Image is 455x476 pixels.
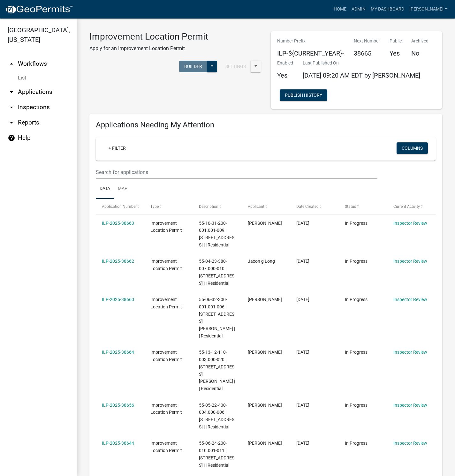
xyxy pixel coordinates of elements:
datatable-header-cell: Application Number [96,199,144,214]
p: Next Number [354,38,380,44]
span: 55-04-23-380-007.000-010 | 3642 WHIPPOORWILL LAKE N DR | | Residential [199,259,234,285]
h5: Yes [390,49,402,57]
span: Elliott Burkett [248,350,282,355]
span: Status [345,204,356,209]
datatable-header-cell: Type [144,199,193,214]
a: + Filter [103,142,131,154]
button: Publish History [280,89,327,101]
i: arrow_drop_down [8,103,15,111]
i: arrow_drop_down [8,88,15,96]
a: Inspector Review [393,441,427,446]
span: Improvement Location Permit [150,259,182,271]
datatable-header-cell: Date Created [290,199,339,214]
span: Cynthia Raye Shrake [248,403,282,408]
span: In Progress [345,221,368,226]
span: In Progress [345,441,368,446]
a: Inspector Review [393,297,427,302]
a: Home [331,3,349,15]
span: Applicant [248,204,264,209]
datatable-header-cell: Description [193,199,241,214]
button: Settings [220,61,251,72]
h4: Applications Needing My Attention [96,120,436,130]
h5: 38665 [354,49,380,57]
h5: No [411,49,428,57]
span: Improvement Location Permit [150,297,182,309]
a: Inspector Review [393,403,427,408]
span: Description [199,204,218,209]
span: 55-05-22-400-004.000-006 | 1190 OBSERVATORY RD | | Residential [199,403,234,429]
span: 10/09/2025 [296,259,309,264]
span: Improvement Location Permit [150,350,182,362]
span: In Progress [345,297,368,302]
a: Inspector Review [393,350,427,355]
a: [PERSON_NAME] [407,3,450,15]
span: 55-10-31-200-001.001-009 | 858 CENTENNIAL RD | | Residential [199,221,234,247]
a: ILP-2025-38662 [102,259,134,264]
span: In Progress [345,350,368,355]
button: Builder [179,61,207,72]
a: ILP-2025-38656 [102,403,134,408]
h3: Improvement Location Permit [89,31,208,42]
h5: ILP-${CURRENT_YEAR}- [277,49,344,57]
p: Number Prefix [277,38,344,44]
span: 10/07/2025 [296,297,309,302]
span: 55-13-12-110-003.000-020 | 1102 S TERESA DR | | Residential [199,350,235,391]
span: Martha malm [248,221,282,226]
span: 10/07/2025 [296,350,309,355]
span: Daniel Dobson [248,297,282,302]
a: Data [96,179,114,199]
a: ILP-2025-38663 [102,221,134,226]
span: 55-06-32-300-001.001-006 | 6571 N GRAY RD | | Residential [199,297,235,338]
span: Current Activity [393,204,420,209]
span: Robert A Walker [248,441,282,446]
i: help [8,134,15,142]
i: arrow_drop_up [8,60,15,68]
a: ILP-2025-38664 [102,350,134,355]
a: ILP-2025-38660 [102,297,134,302]
datatable-header-cell: Applicant [241,199,290,214]
span: Date Created [296,204,319,209]
wm-modal-confirm: Workflow Publish History [280,93,327,98]
a: Inspector Review [393,221,427,226]
datatable-header-cell: Status [339,199,387,214]
a: Inspector Review [393,259,427,264]
p: Last Published On [303,60,420,66]
datatable-header-cell: Current Activity [387,199,436,214]
a: ILP-2025-38644 [102,441,134,446]
i: arrow_drop_down [8,119,15,126]
a: Map [114,179,131,199]
span: 10/09/2025 [296,221,309,226]
h5: Yes [277,72,293,79]
a: My Dashboard [368,3,407,15]
span: [DATE] 09:20 AM EDT by [PERSON_NAME] [303,72,420,79]
span: In Progress [345,259,368,264]
p: Archived [411,38,428,44]
span: 10/06/2025 [296,403,309,408]
p: Enabled [277,60,293,66]
span: Jaxon g Long [248,259,275,264]
span: Improvement Location Permit [150,403,182,415]
span: Type [150,204,159,209]
span: Improvement Location Permit [150,441,182,453]
span: 55-06-24-200-010.001-011 | 8679 N HUGGIN HOLLOW LN | | Residential [199,441,234,467]
button: Columns [397,142,428,154]
p: Apply for an Improvement Location Permit [89,45,208,52]
span: In Progress [345,403,368,408]
span: Application Number [102,204,137,209]
a: Admin [349,3,368,15]
span: Improvement Location Permit [150,221,182,233]
span: 09/30/2025 [296,441,309,446]
p: Public [390,38,402,44]
input: Search for applications [96,166,377,179]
